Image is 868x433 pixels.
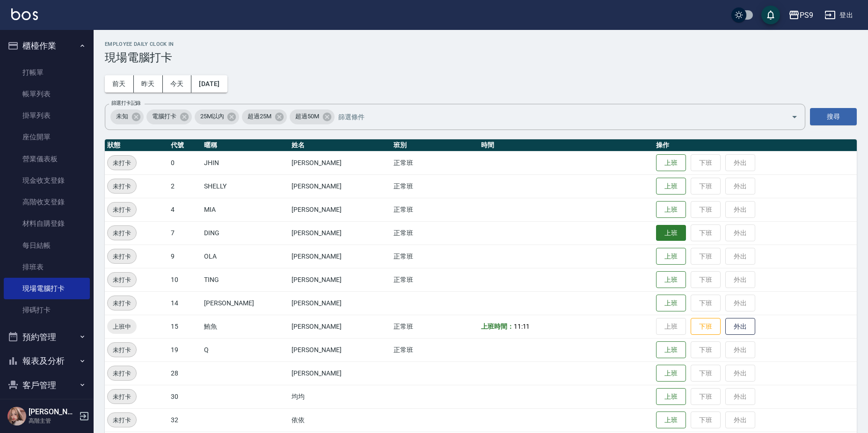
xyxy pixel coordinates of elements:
[108,298,136,308] span: 未打卡
[242,109,287,124] div: 超過25M
[289,139,391,152] th: 姓名
[108,228,136,238] span: 未打卡
[656,295,686,312] button: 上班
[725,318,755,335] button: 外出
[29,417,76,425] p: 高階主管
[481,323,514,330] b: 上班時間：
[168,151,202,174] td: 0
[761,6,780,24] button: save
[146,112,182,121] span: 電腦打卡
[289,174,391,198] td: [PERSON_NAME]
[656,248,686,265] button: 上班
[289,151,391,174] td: [PERSON_NAME]
[479,139,654,152] th: 時間
[656,178,686,195] button: 上班
[787,109,802,124] button: Open
[134,75,163,93] button: 昨天
[168,268,202,291] td: 10
[289,315,391,338] td: [PERSON_NAME]
[289,385,391,408] td: 均均
[336,108,775,125] input: 篩選條件
[4,349,90,373] button: 報表及分析
[242,112,277,121] span: 超過25M
[4,373,90,397] button: 客戶管理
[4,397,90,421] button: 員工及薪資
[163,75,192,93] button: 今天
[4,213,90,234] a: 材料自購登錄
[289,361,391,385] td: [PERSON_NAME]
[4,325,90,349] button: 預約管理
[108,368,136,378] span: 未打卡
[202,221,289,245] td: DING
[4,278,90,299] a: 現場電腦打卡
[391,315,479,338] td: 正常班
[168,174,202,198] td: 2
[168,385,202,408] td: 30
[202,291,289,315] td: [PERSON_NAME]
[168,198,202,221] td: 4
[391,268,479,291] td: 正常班
[691,318,721,335] button: 下班
[656,411,686,429] button: 上班
[108,205,136,215] span: 未打卡
[168,139,202,152] th: 代號
[202,139,289,152] th: 暱稱
[656,154,686,172] button: 上班
[191,75,227,93] button: [DATE]
[202,268,289,291] td: TING
[108,252,136,261] span: 未打卡
[654,139,857,152] th: 操作
[7,407,26,426] img: Person
[195,109,240,124] div: 25M以內
[289,198,391,221] td: [PERSON_NAME]
[4,62,90,83] a: 打帳單
[4,256,90,278] a: 排班表
[391,198,479,221] td: 正常班
[821,7,857,24] button: 登出
[391,139,479,152] th: 班別
[656,388,686,405] button: 上班
[290,112,325,121] span: 超過50M
[289,268,391,291] td: [PERSON_NAME]
[202,198,289,221] td: MIA
[4,299,90,321] a: 掃碼打卡
[289,338,391,361] td: [PERSON_NAME]
[146,109,192,124] div: 電腦打卡
[290,109,335,124] div: 超過50M
[29,407,76,417] h5: [PERSON_NAME]
[4,126,90,148] a: 座位開單
[107,322,137,332] span: 上班中
[391,245,479,268] td: 正常班
[108,158,136,168] span: 未打卡
[656,201,686,218] button: 上班
[4,170,90,191] a: 現金收支登錄
[110,112,134,121] span: 未知
[168,221,202,245] td: 7
[4,105,90,126] a: 掛單列表
[202,151,289,174] td: JHIN
[168,315,202,338] td: 15
[391,174,479,198] td: 正常班
[4,191,90,213] a: 高階收支登錄
[111,100,141,107] label: 篩選打卡記錄
[202,174,289,198] td: SHELLY
[168,408,202,432] td: 32
[289,291,391,315] td: [PERSON_NAME]
[785,6,817,25] button: PS9
[105,51,857,64] h3: 現場電腦打卡
[391,221,479,245] td: 正常班
[4,148,90,170] a: 營業儀表板
[289,221,391,245] td: [PERSON_NAME]
[108,415,136,425] span: 未打卡
[289,245,391,268] td: [PERSON_NAME]
[4,34,90,58] button: 櫃檯作業
[289,408,391,432] td: 依依
[391,338,479,361] td: 正常班
[108,275,136,285] span: 未打卡
[656,271,686,289] button: 上班
[11,8,38,20] img: Logo
[168,338,202,361] td: 19
[514,323,530,330] span: 11:11
[800,9,813,21] div: PS9
[4,235,90,256] a: 每日結帳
